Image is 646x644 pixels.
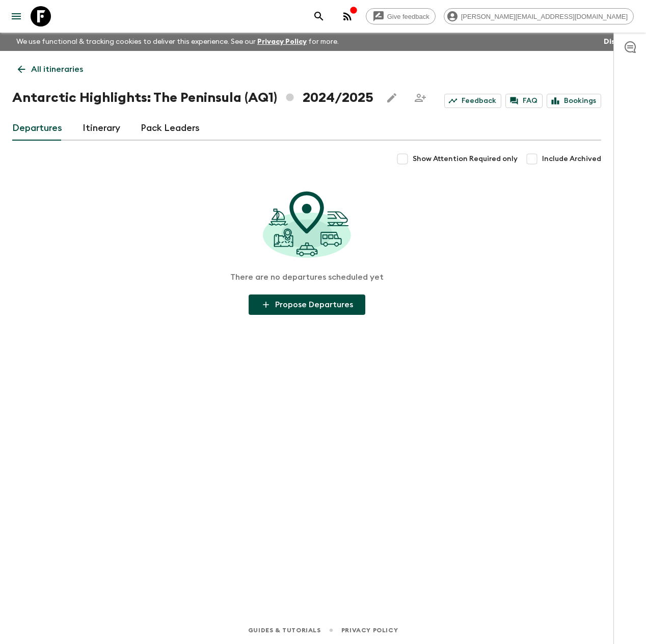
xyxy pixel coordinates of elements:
p: There are no departures scheduled yet [230,272,384,282]
a: Give feedback [366,8,436,24]
p: All itineraries [31,63,83,75]
a: Guides & Tutorials [248,625,321,636]
a: Privacy Policy [341,625,398,636]
span: Include Archived [542,154,601,164]
button: menu [6,6,26,26]
a: Privacy Policy [257,38,307,45]
span: Give feedback [382,13,435,20]
a: Bookings [547,94,601,108]
a: Itinerary [83,116,120,141]
button: Edit this itinerary [382,88,402,108]
span: Show Attention Required only [413,154,518,164]
p: We use functional & tracking cookies to deliver this experience. See our for more. [12,33,343,51]
a: All itineraries [12,59,89,79]
a: Pack Leaders [141,116,200,141]
a: Departures [12,116,62,141]
span: [PERSON_NAME][EMAIL_ADDRESS][DOMAIN_NAME] [455,13,633,20]
a: FAQ [505,94,543,108]
div: [PERSON_NAME][EMAIL_ADDRESS][DOMAIN_NAME] [444,8,634,24]
button: Dismiss [601,35,634,49]
h1: Antarctic Highlights: The Peninsula (AQ1) 2024/2025 [12,88,373,108]
button: search adventures [309,6,329,26]
a: Feedback [444,94,501,108]
span: Share this itinerary [410,88,430,108]
button: Propose Departures [249,294,365,315]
